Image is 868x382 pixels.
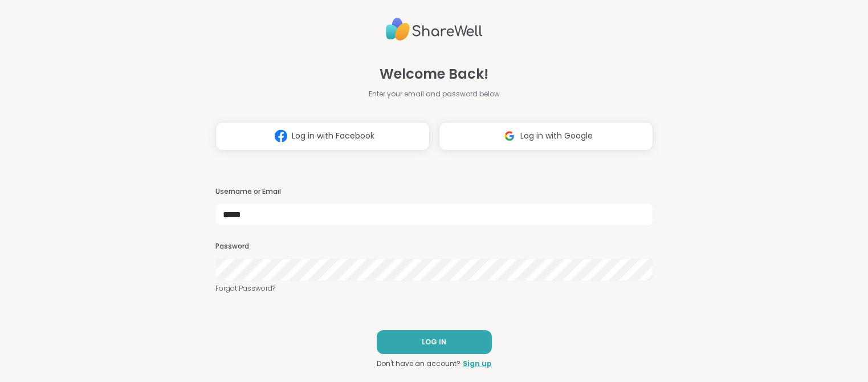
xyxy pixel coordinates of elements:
[215,283,653,294] a: Forgot Password?
[215,187,653,197] h3: Username or Email
[369,89,500,99] span: Enter your email and password below
[377,359,461,369] span: Don't have an account?
[215,122,430,151] button: Log in with Facebook
[422,337,446,347] span: LOG IN
[292,130,374,142] span: Log in with Facebook
[380,64,488,84] span: Welcome Back!
[439,122,653,151] button: Log in with Google
[520,130,593,142] span: Log in with Google
[463,359,492,369] a: Sign up
[386,13,483,46] img: ShareWell Logo
[215,242,653,251] h3: Password
[377,330,492,354] button: LOG IN
[270,125,292,147] img: ShareWell Logomark
[499,125,520,147] img: ShareWell Logomark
